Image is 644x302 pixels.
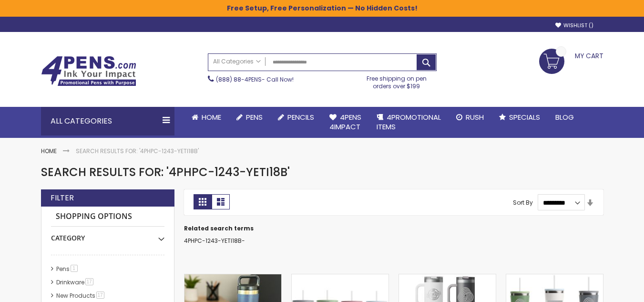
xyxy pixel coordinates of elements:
span: 4Pens 4impact [329,112,361,132]
strong: Shopping Options [51,207,164,227]
a: Rush [449,107,491,128]
a: Pens [229,107,270,128]
span: Pens [246,112,263,122]
a: Wishlist [555,22,593,29]
a: 4Pens4impact [322,107,369,138]
strong: Search results for: '4PHPC-1243-YETI18B' [76,147,199,155]
a: Home [184,107,229,128]
span: Search results for: '4PHPC-1243-YETI18B' [41,164,290,180]
a: Drinkware17 [54,278,97,286]
a: Home [41,147,57,155]
div: Free shipping on pen orders over $199 [357,71,437,90]
iframe: Google Customer Reviews [565,276,644,302]
a: New Products17 [54,292,108,300]
span: All Categories [213,58,261,65]
dt: Related search terms [184,225,603,232]
a: 4PHPC-1243-YETI18B- [184,237,245,245]
span: Specials [509,112,540,122]
div: All Categories [41,107,174,135]
strong: Grid [194,194,212,209]
a: 20 Oz. RTIC® Everyday Premium Promotional Tumbler [506,274,603,282]
span: Pencils [287,112,314,122]
strong: Filter [51,193,74,203]
a: Blog [548,107,582,128]
label: Sort By [513,198,533,207]
a: Specials [491,107,548,128]
span: Blog [555,112,574,122]
a: Pencils [270,107,322,128]
span: - Call Now! [216,75,294,83]
img: 4Pens Custom Pens and Promotional Products [41,56,136,86]
span: Home [202,112,221,122]
span: 17 [85,278,93,285]
a: Customizable 16 Oz. RTIC® Road Trip Travel Mug [399,274,496,282]
a: 4PROMOTIONALITEMS [369,107,449,138]
a: Pens1 [54,265,81,273]
a: (888) 88-4PENS [216,75,262,83]
a: Small Business Starter Kit: 50% OFF Yeti 18 Oz Bottle & 50 FREE Custom Pens [184,274,281,282]
a: 28 Oz. RTIC® Everyday Premium Promotional Tumbler [292,274,388,282]
span: 4PROMOTIONAL ITEMS [377,112,441,132]
span: 17 [96,292,104,299]
div: Category [51,227,164,243]
span: 1 [71,265,78,272]
span: Rush [466,112,484,122]
a: All Categories [208,54,266,70]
